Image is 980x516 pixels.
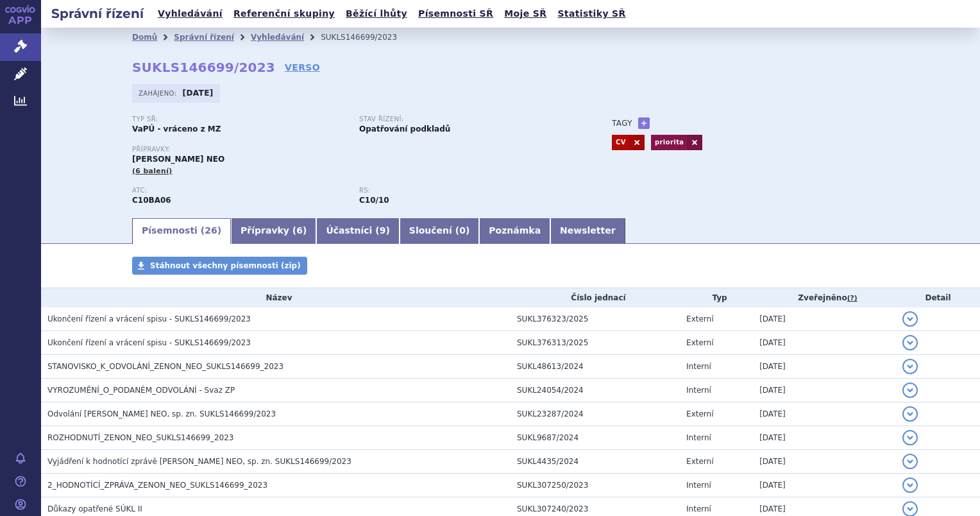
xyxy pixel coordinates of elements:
span: 2_HODNOTÍCÍ_ZPRÁVA_ZENON_NEO_SUKLS146699_2023 [47,481,267,490]
p: Typ SŘ: [132,116,346,123]
span: 26 [205,225,217,236]
a: CV [612,135,629,150]
strong: rosuvastatin a ezetimib [359,196,389,205]
span: Interní [686,481,711,490]
strong: Opatřování podkladů [359,125,450,133]
span: 0 [459,225,466,236]
td: SUKL376313/2025 [511,331,680,355]
a: Poznámka [479,218,550,244]
button: detail [902,477,918,493]
td: SUKL376323/2025 [511,307,680,331]
button: detail [902,383,918,398]
td: [DATE] [753,331,896,355]
button: detail [902,406,918,422]
a: + [638,117,650,129]
a: Newsletter [550,218,625,244]
span: (6 balení) [132,167,173,175]
th: Název [41,288,511,307]
span: Externí [686,409,713,418]
button: detail [902,359,918,374]
span: Ukončení řízení a vrácení spisu - SUKLS146699/2023 [47,314,251,323]
th: Typ [680,288,753,307]
th: Zveřejněno [753,288,896,307]
a: Účastníci (9) [316,218,399,244]
span: Ukončení řízení a vrácení spisu - SUKLS146699/2023 [47,338,251,347]
button: detail [902,335,918,350]
p: Stav řízení: [359,116,573,123]
span: Zahájeno: [139,88,179,98]
a: Správní řízení [174,33,234,42]
td: SUKL23287/2024 [511,402,680,426]
span: VYROZUMĚNÍ_O_PODANÉM_ODVOLÁNÍ - Svaz ZP [47,386,235,395]
span: Důkazy opatřené SÚKL II [47,504,142,513]
p: Přípravky: [132,146,586,153]
a: Stáhnout všechny písemnosti (zip) [132,257,307,275]
span: Stáhnout všechny písemnosti (zip) [150,261,301,270]
strong: [DATE] [183,89,214,98]
span: STANOVISKO_K_ODVOLÁNÍ_ZENON_NEO_SUKLS146699_2023 [47,362,283,371]
th: Číslo jednací [511,288,680,307]
button: detail [902,311,918,327]
th: Detail [896,288,980,307]
button: detail [902,430,918,445]
a: Vyhledávání [154,5,226,22]
td: [DATE] [753,402,896,426]
a: Domů [132,33,157,42]
strong: ROSUVASTATIN A EZETIMIB [132,196,171,205]
h3: Tagy [612,116,632,131]
li: SUKLS146699/2023 [321,28,414,47]
strong: VaPÚ - vráceno z MZ [132,125,221,133]
h2: Správní řízení [41,4,154,22]
td: SUKL4435/2024 [511,450,680,474]
a: Referenční skupiny [230,5,339,22]
a: Písemnosti SŘ [414,5,497,22]
td: [DATE] [753,426,896,450]
td: SUKL307250/2023 [511,474,680,497]
a: priorita [651,135,687,150]
p: ATC: [132,187,346,194]
span: Externí [686,314,713,323]
a: Běžící lhůty [342,5,411,22]
abbr: (?) [847,294,857,303]
td: [DATE] [753,379,896,402]
span: Odvolání ZENON NEO, sp. zn. SUKLS146699/2023 [47,409,276,418]
a: Statistiky SŘ [553,5,629,22]
span: 9 [380,225,386,236]
a: VERSO [285,61,320,74]
td: [DATE] [753,307,896,331]
span: Interní [686,386,711,395]
p: RS: [359,187,573,194]
span: Interní [686,504,711,513]
span: ROZHODNUTÍ_ZENON_NEO_SUKLS146699_2023 [47,433,233,442]
td: [DATE] [753,474,896,497]
span: 6 [296,225,303,236]
a: Sloučení (0) [400,218,479,244]
a: Písemnosti (26) [132,218,231,244]
span: Externí [686,457,713,466]
span: Externí [686,338,713,347]
span: [PERSON_NAME] NEO [132,155,224,164]
span: Interní [686,433,711,442]
a: Přípravky (6) [231,218,316,244]
td: [DATE] [753,450,896,474]
td: SUKL48613/2024 [511,355,680,379]
td: [DATE] [753,355,896,379]
a: Moje SŘ [500,5,550,22]
td: SUKL9687/2024 [511,426,680,450]
button: detail [902,454,918,469]
span: Interní [686,362,711,371]
span: Vyjádření k hodnotící zprávě ZENON NEO, sp. zn. SUKLS146699/2023 [47,457,351,466]
strong: SUKLS146699/2023 [132,60,275,75]
a: Vyhledávání [251,33,304,42]
td: SUKL24054/2024 [511,379,680,402]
